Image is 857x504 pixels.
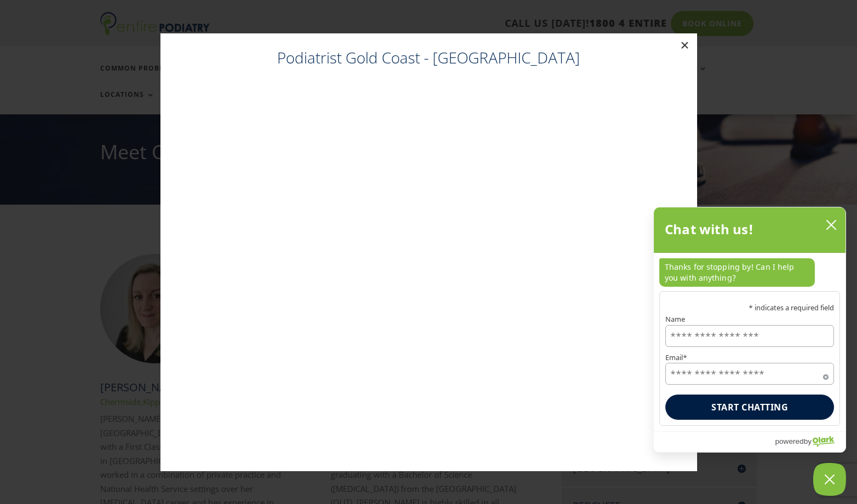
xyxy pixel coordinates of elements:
[665,395,834,420] button: Start chatting
[665,325,834,347] input: Name
[665,316,834,323] label: Name
[813,463,846,496] button: Close Chatbox
[665,218,754,240] h2: Chat with us!
[673,33,697,57] button: ×
[804,435,812,448] span: by
[775,432,846,452] a: Powered by Olark
[171,47,686,74] h4: Podiatrist Gold Coast - [GEOGRAPHIC_DATA]
[775,435,803,448] span: powered
[665,354,834,361] label: Email*
[654,253,846,291] div: chat
[823,372,829,378] span: Required field
[823,217,840,233] button: close chatbox
[665,363,834,385] input: Email
[659,258,815,287] p: Thanks for stopping by! Can I help you with anything?
[665,304,834,311] p: * indicates a required field
[653,207,846,453] div: olark chatbox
